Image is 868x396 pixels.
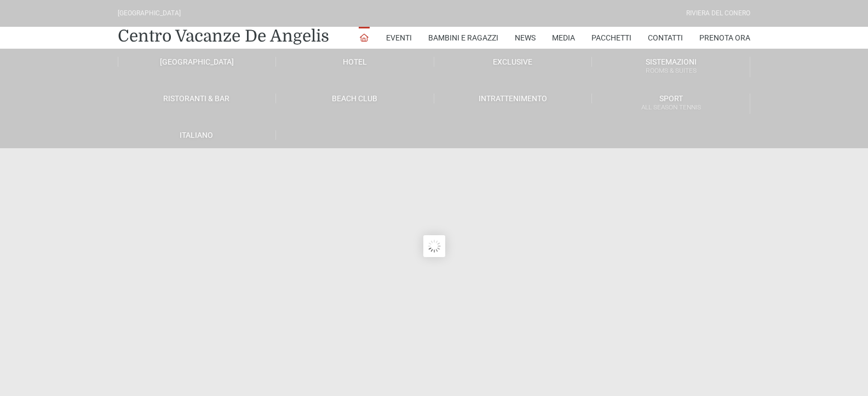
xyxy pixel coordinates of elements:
[552,27,575,49] a: Media
[118,130,276,140] a: Italiano
[592,66,750,76] small: Rooms & Suites
[592,57,750,77] a: SistemazioniRooms & Suites
[276,94,434,103] a: Beach Club
[592,102,750,113] small: All Season Tennis
[118,25,329,47] a: Centro Vacanze De Angelis
[118,57,276,67] a: [GEOGRAPHIC_DATA]
[276,57,434,67] a: Hotel
[118,8,181,19] div: [GEOGRAPHIC_DATA]
[180,131,213,139] span: Italiano
[386,27,412,49] a: Eventi
[434,94,593,103] a: Intrattenimento
[686,8,750,19] div: Riviera Del Conero
[591,27,631,49] a: Pacchetti
[515,27,536,49] a: News
[118,94,276,103] a: Ristoranti & Bar
[434,57,593,67] a: Exclusive
[699,27,750,49] a: Prenota Ora
[592,94,750,114] a: SportAll Season Tennis
[428,27,498,49] a: Bambini e Ragazzi
[648,27,683,49] a: Contatti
